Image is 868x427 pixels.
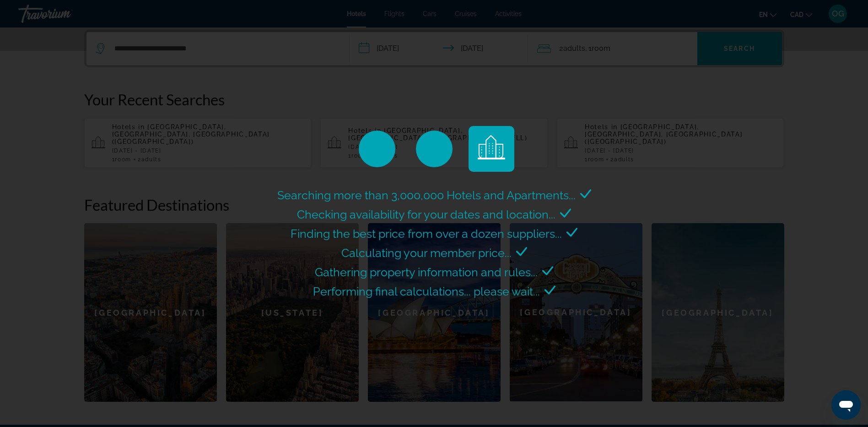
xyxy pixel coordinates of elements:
[831,390,861,420] iframe: Button to launch messaging window
[341,246,512,260] span: Calculating your member price...
[315,265,538,279] span: Gathering property information and rules...
[277,188,576,202] span: Searching more than 3,000,000 Hotels and Apartments...
[313,285,540,298] span: Performing final calculations... please wait...
[291,227,562,241] span: Finding the best price from over a dozen suppliers...
[297,208,555,221] span: Checking availability for your dates and location...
